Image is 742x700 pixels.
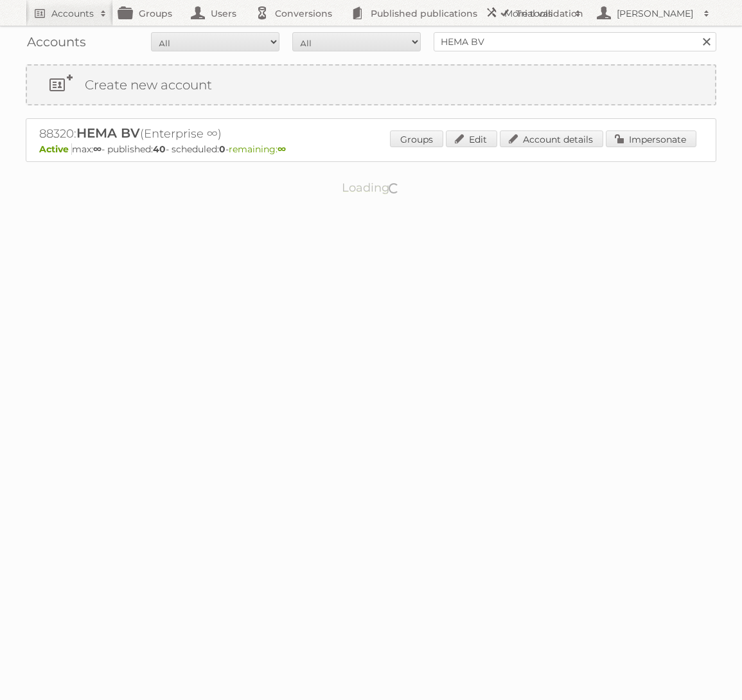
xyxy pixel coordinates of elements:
[278,143,286,155] strong: ∞
[39,125,489,142] h2: 88320: (Enterprise ∞)
[153,143,166,155] strong: 40
[76,125,140,141] span: HEMA BV
[606,130,696,147] a: Impersonate
[51,7,94,20] h2: Accounts
[93,143,102,155] strong: ∞
[27,66,715,104] a: Create new account
[301,175,441,201] p: Loading
[446,130,497,147] a: Edit
[219,143,225,155] strong: 0
[39,143,703,155] p: max: - published: - scheduled: -
[614,7,697,20] h2: [PERSON_NAME]
[500,130,603,147] a: Account details
[390,130,443,147] a: Groups
[504,7,569,20] h2: More tools
[39,143,72,155] span: Active
[229,143,286,155] span: remaining:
